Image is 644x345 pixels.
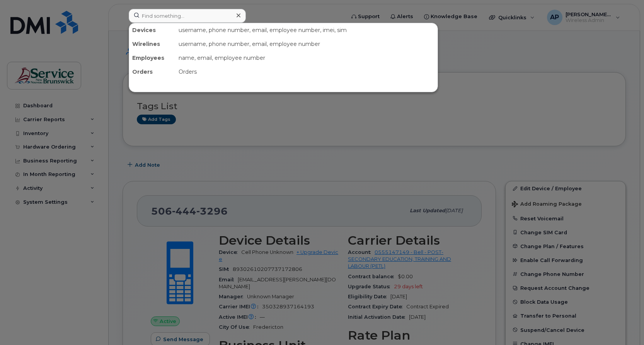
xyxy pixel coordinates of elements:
div: name, email, employee number [175,51,438,65]
div: username, phone number, email, employee number [175,37,438,51]
div: username, phone number, email, employee number, imei, sim [175,23,438,37]
div: Orders [129,65,175,79]
div: Devices [129,23,175,37]
div: Orders [175,65,438,79]
div: Employees [129,51,175,65]
div: Wirelines [129,37,175,51]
